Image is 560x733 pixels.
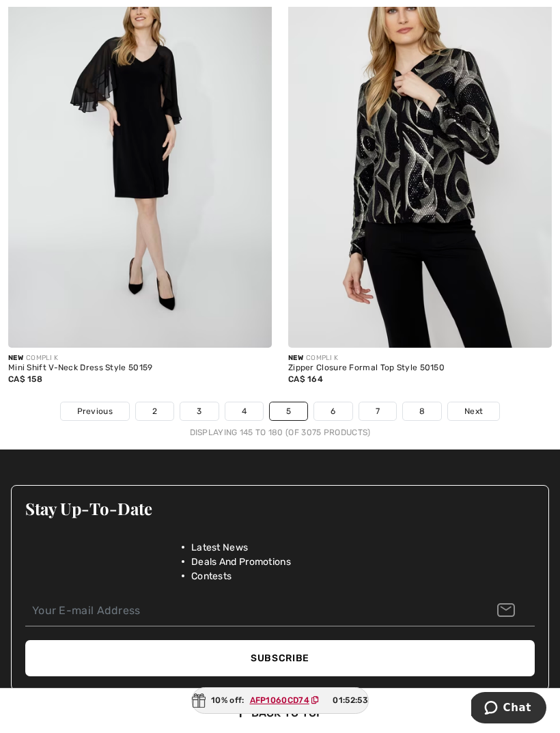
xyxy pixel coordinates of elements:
[180,402,218,420] a: 3
[25,499,535,517] h3: Stay Up-To-Date
[403,402,441,420] a: 8
[359,402,396,420] a: 7
[288,374,323,384] span: CA$ 164
[288,353,552,363] div: COMPLI K
[8,374,42,384] span: CA$ 158
[77,405,113,417] span: Previous
[288,354,303,362] span: New
[61,402,129,420] a: Previous
[270,402,307,420] a: 5
[471,692,546,726] iframe: Opens a widget where you can chat to one of our agents
[191,687,369,714] div: 10% off:
[8,353,272,363] div: COMPLI K
[314,402,352,420] a: 6
[333,694,367,706] span: 01:52:53
[191,555,291,569] span: Deals And Promotions
[191,540,248,555] span: Latest News
[192,693,206,708] img: Gift.svg
[464,405,483,417] span: Next
[225,402,263,420] a: 4
[8,363,272,373] div: Mini Shift V-Neck Dress Style 50159
[8,354,23,362] span: New
[191,569,232,583] span: Contests
[448,402,499,420] a: Next
[136,402,173,420] a: 2
[288,363,552,373] div: Zipper Closure Formal Top Style 50150
[250,695,309,705] ins: AFP1060CD74
[25,596,535,626] input: Your E-mail Address
[25,640,535,676] button: Subscribe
